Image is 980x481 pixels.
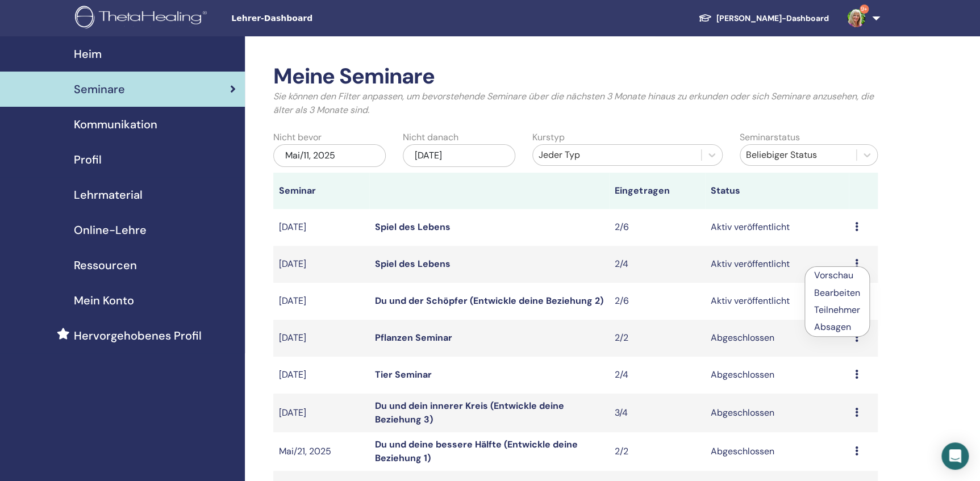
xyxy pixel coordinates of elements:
[609,209,705,246] td: 2/6
[705,246,849,283] td: Aktiv veröffentlicht
[609,320,705,357] td: 2/2
[273,144,386,167] div: Mai/11, 2025
[375,400,564,425] a: Du und dein innerer Kreis (Entwickle deine Beziehung 3)
[375,295,603,307] a: Du und der Schöpfer (Entwickle deine Beziehung 2)
[746,148,850,162] div: Beliebiger Status
[375,332,452,344] a: Pflanzen Seminar
[273,320,369,357] td: [DATE]
[814,320,860,334] p: Absagen
[609,432,705,471] td: 2/2
[74,186,143,203] span: Lehrmaterial
[273,283,369,320] td: [DATE]
[532,131,565,144] label: Kurstyp
[74,45,102,62] span: Heim
[941,442,969,470] div: Open Intercom Messenger
[375,221,451,233] a: Spiel des Lebens
[705,432,849,471] td: Abgeschlossen
[705,283,849,320] td: Aktiv veröffentlicht
[74,151,102,168] span: Profil
[814,304,860,316] a: Teilnehmer
[273,432,369,471] td: Mai/21, 2025
[375,438,578,464] a: Du und deine bessere Hälfte (Entwickle deine Beziehung 1)
[74,116,157,133] span: Kommunikation
[403,144,515,167] div: [DATE]
[609,173,705,209] th: Eingetragen
[74,327,202,344] span: Hervorgehobenes Profil
[273,246,369,283] td: [DATE]
[74,81,125,98] span: Seminare
[698,13,712,23] img: graduation-cap-white.svg
[375,369,432,380] a: Tier Seminar
[860,5,869,14] span: 9+
[273,90,878,117] p: Sie können den Filter anpassen, um bevorstehende Seminare über die nächsten 3 Monate hinaus zu er...
[273,64,878,90] h2: Meine Seminare
[609,394,705,432] td: 3/4
[609,246,705,283] td: 2/4
[847,9,865,27] img: default.jpg
[740,131,800,144] label: Seminarstatus
[375,258,451,270] a: Spiel des Lebens
[74,257,137,274] span: Ressourcen
[74,292,134,309] span: Mein Konto
[273,131,322,144] label: Nicht bevor
[231,12,402,24] span: Lehrer-Dashboard
[705,173,849,209] th: Status
[705,209,849,246] td: Aktiv veröffentlicht
[273,209,369,246] td: [DATE]
[273,173,369,209] th: Seminar
[814,287,860,299] a: Bearbeiten
[75,6,211,31] img: logo.png
[609,357,705,394] td: 2/4
[273,357,369,394] td: [DATE]
[689,8,838,29] a: [PERSON_NAME]-Dashboard
[814,269,853,281] a: Vorschau
[705,357,849,394] td: Abgeschlossen
[403,131,458,144] label: Nicht danach
[705,320,849,357] td: Abgeschlossen
[705,394,849,432] td: Abgeschlossen
[539,148,695,162] div: Jeder Typ
[273,394,369,432] td: [DATE]
[74,221,147,239] span: Online-Lehre
[609,283,705,320] td: 2/6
